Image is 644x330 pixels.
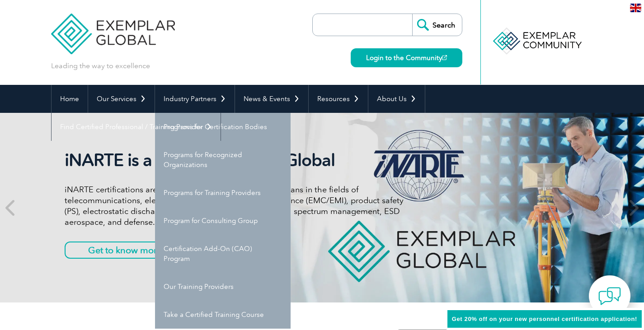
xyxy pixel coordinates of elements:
p: iNARTE certifications are for qualified engineers and technicians in the fields of telecommunicat... [65,184,404,228]
a: Home [52,85,88,113]
a: Programs for Recognized Organizations [155,141,291,179]
a: Programs for Certification Bodies [155,113,291,141]
a: Find Certified Professional / Training Provider [52,113,221,141]
a: Take a Certified Training Course [155,301,291,329]
a: Industry Partners [155,85,235,113]
span: Get 20% off on your new personnel certification application! [452,316,637,322]
a: Our Services [88,85,155,113]
img: open_square.png [442,55,447,60]
p: Leading the way to excellence [51,61,150,71]
input: Search [412,14,462,36]
img: en [630,4,641,12]
a: Login to the Community [351,48,462,67]
h2: iNARTE is a Part of Exemplar Global [65,150,404,171]
a: Certification Add-On (CAO) Program [155,235,291,273]
a: About Us [368,85,425,113]
a: Resources [309,85,368,113]
a: News & Events [235,85,308,113]
a: Programs for Training Providers [155,179,291,207]
img: contact-chat.png [598,285,621,307]
a: Program for Consulting Group [155,207,291,235]
a: Our Training Providers [155,273,291,301]
a: Get to know more about iNARTE [65,242,245,259]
